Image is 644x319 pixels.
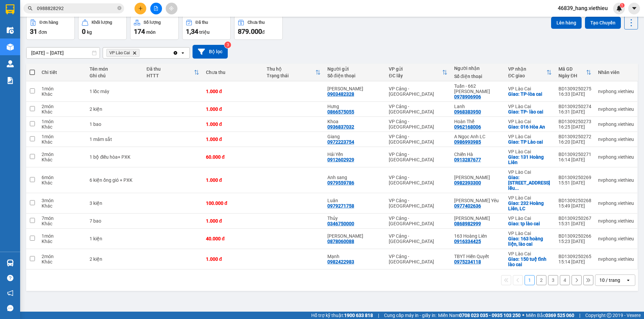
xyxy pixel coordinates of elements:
[558,104,591,109] div: BD1309250274
[454,233,501,239] div: 163 Hoàng Liên
[6,4,14,14] img: logo-vxr
[558,221,591,226] div: 15:31 [DATE]
[327,134,382,139] div: Giang
[508,251,552,256] div: VP Lào Cai
[598,177,634,183] div: nvphong.viethieu
[134,27,145,35] span: 174
[515,185,519,191] span: ...
[206,137,260,142] div: 1.000 đ
[42,157,83,162] div: Khác
[558,180,591,185] div: 15:51 [DATE]
[144,20,161,25] div: Số lượng
[206,236,260,241] div: 40.000 đ
[106,49,140,57] span: VP Lào Cai, close by backspace
[206,122,260,127] div: 1.000 đ
[454,66,501,71] div: Người nhận
[327,216,382,221] div: Thủy
[206,106,260,112] div: 1.000 đ
[548,275,558,285] button: 3
[39,42,68,53] strong: 02143888555, 0243777888
[90,73,140,78] div: Ghi chú
[558,259,591,264] div: 15:14 [DATE]
[109,50,130,56] span: VP Lào Cai
[90,106,140,112] div: 2 kiện
[42,254,83,259] div: 2 món
[454,74,501,79] div: Số điện thoại
[327,119,382,124] div: Khoa
[558,119,591,124] div: BD1309250273
[327,152,382,157] div: Hải Yến
[193,45,228,59] button: Bộ lọc
[558,175,591,180] div: BD1309250269
[555,64,595,81] th: Toggle SortBy
[327,221,354,226] div: 0346750000
[454,139,481,145] div: 0986993985
[508,221,552,226] div: Giao: tp lào cai
[42,134,83,139] div: 1 món
[389,216,447,226] div: VP Cảng - [GEOGRAPHIC_DATA]
[33,21,67,35] strong: PHIẾU GỬI HÀNG
[385,64,450,81] th: Toggle SortBy
[42,109,83,114] div: Khác
[389,86,447,97] div: VP Cảng - [GEOGRAPHIC_DATA]
[598,154,634,160] div: nvphong.viethieu
[42,216,83,221] div: 7 món
[508,66,546,72] div: VP nhận
[90,137,140,142] div: 1 mâm sắt
[536,275,546,285] button: 2
[598,70,634,75] div: Nhân viên
[454,94,481,99] div: 0978906906
[42,198,83,203] div: 3 món
[598,122,634,127] div: nvphong.viethieu
[224,42,231,48] sup: 3
[454,180,481,185] div: 0982393300
[206,70,260,75] div: Chưa thu
[82,27,86,35] span: 0
[327,233,382,239] div: Đào Huy Thục
[389,119,447,130] div: VP Cảng - [GEOGRAPHIC_DATA]
[454,124,481,130] div: 0962168006
[173,50,178,56] svg: Clear all
[631,5,637,11] span: caret-down
[206,201,260,206] div: 100.000 đ
[132,51,137,55] svg: Delete
[558,198,591,203] div: BD1309250268
[389,73,442,78] div: ĐC lấy
[40,20,58,25] div: Đơn hàng
[508,216,552,221] div: VP Lào Cai
[508,139,552,145] div: Giao: TP Lào cai
[327,180,354,185] div: 0979559786
[206,256,260,262] div: 1.000 đ
[508,104,552,109] div: VP Lào Cai
[607,313,611,318] span: copyright
[42,221,83,226] div: Khác
[238,27,262,35] span: 879.000
[558,73,586,78] div: Ngày ĐH
[454,254,501,259] div: TBYT Hiền Quyết
[138,6,143,11] span: plus
[327,104,382,109] div: Hưng
[327,109,354,114] div: 0866575055
[267,73,315,78] div: Trạng thái
[508,119,552,124] div: VP Lào Cai
[90,218,140,224] div: 7 bao
[558,157,591,162] div: 16:14 [DATE]
[384,312,436,319] span: Cung cấp máy in - giấy in:
[42,239,83,244] div: Khác
[389,152,447,162] div: VP Cảng - [GEOGRAPHIC_DATA]
[508,154,552,165] div: Giao: 131 Hoàng Liên
[454,259,481,264] div: 0975234118
[508,201,552,211] div: Giao: 232 Hoàng Liên, LC
[42,259,83,264] div: Khác
[454,239,481,244] div: 0916334425
[42,203,83,209] div: Khác
[459,313,521,318] strong: 0708 023 035 - 0935 103 250
[117,6,121,10] span: close-circle
[526,312,574,319] span: Miền Bắc
[196,20,208,25] div: Đã thu
[508,256,552,267] div: Giao: 150 tuệ tĩnh lào cai
[508,175,552,191] div: Giao: 585 đường điện biên, cốc lếu, lào cai
[508,124,552,130] div: Giao: 016 Hòa An
[42,152,83,157] div: 2 món
[454,157,481,162] div: 0913287677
